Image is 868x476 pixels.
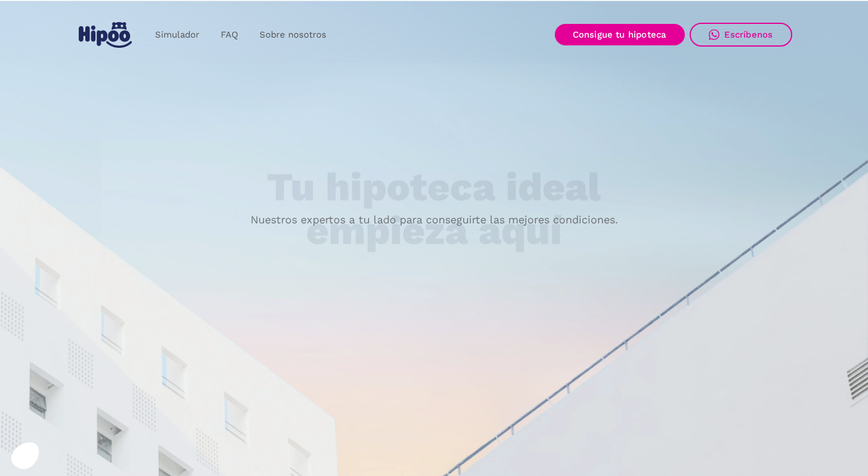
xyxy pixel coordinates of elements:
a: Consigue tu hipoteca [555,24,685,45]
h1: Tu hipoteca ideal empieza aquí [208,166,660,253]
a: home [76,17,135,53]
div: Escríbenos [724,29,773,40]
a: Simulador [144,23,210,47]
a: Sobre nosotros [249,23,337,47]
a: Escríbenos [690,23,792,47]
a: FAQ [210,23,249,47]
